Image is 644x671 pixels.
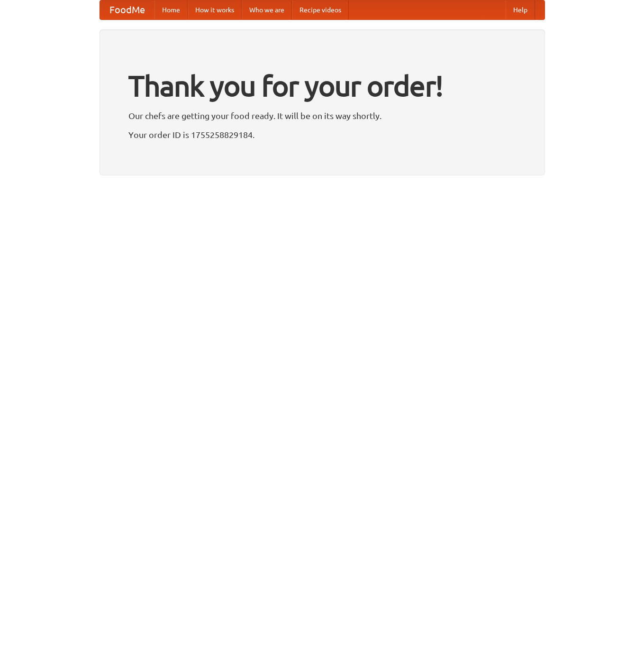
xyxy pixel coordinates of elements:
p: Our chefs are getting your food ready. It will be on its way shortly. [128,109,516,123]
a: Who we are [242,0,292,19]
a: Home [154,0,188,19]
a: Recipe videos [292,0,349,19]
h1: Thank you for your order! [128,63,516,109]
a: Help [506,0,535,19]
a: FoodMe [100,0,154,19]
p: Your order ID is 1755258829184. [128,128,516,142]
a: How it works [188,0,242,19]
